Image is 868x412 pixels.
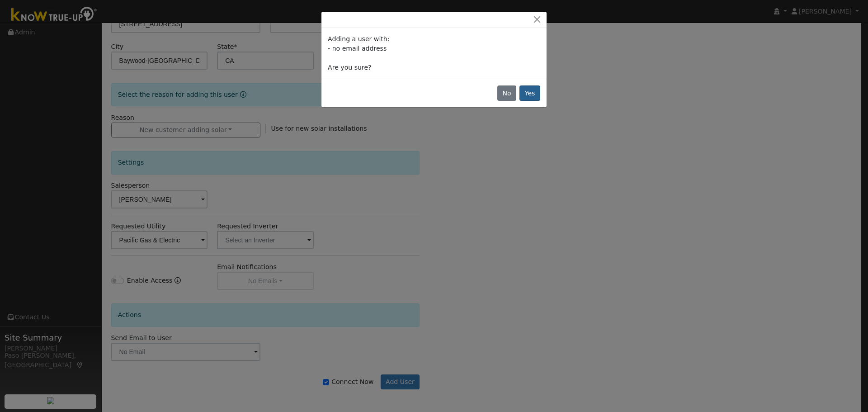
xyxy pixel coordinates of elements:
[531,15,543,24] button: Close
[519,85,540,101] button: Yes
[497,85,516,101] button: No
[328,64,371,71] span: Are you sure?
[328,35,389,43] span: Adding a user with:
[328,45,387,52] span: - no email address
